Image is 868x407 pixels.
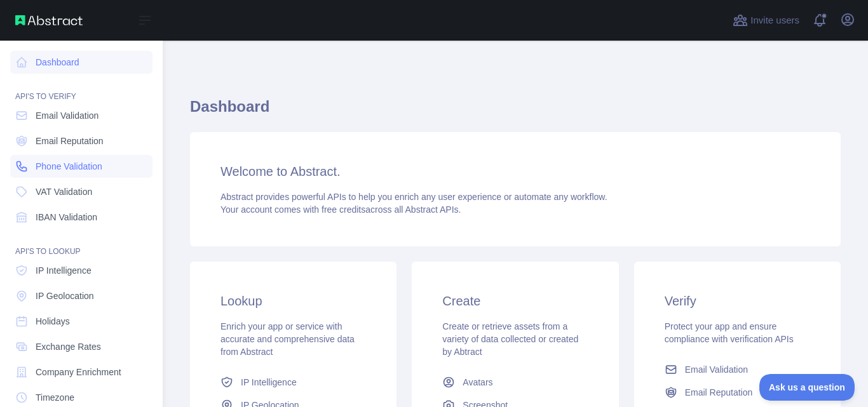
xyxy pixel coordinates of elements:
[730,10,802,30] button: Invite users
[220,292,366,310] h3: Lookup
[660,381,815,404] a: Email Reputation
[442,292,588,310] h3: Create
[36,315,70,328] span: Holidays
[750,13,799,28] span: Invite users
[685,386,753,399] span: Email Reputation
[190,97,841,127] h1: Dashboard
[215,371,371,394] a: IP Intelligence
[665,292,810,310] h3: Verify
[241,376,297,389] span: IP Intelligence
[36,211,97,224] span: IBAN Validation
[10,259,153,282] a: IP Intelligence
[36,366,121,378] span: Company Enrichment
[220,163,810,180] h3: Welcome to Abstract.
[10,361,153,384] a: Company Enrichment
[10,206,153,229] a: IBAN Validation
[36,160,102,173] span: Phone Validation
[36,290,94,302] span: IP Geolocation
[463,376,492,389] span: Avatars
[36,340,101,353] span: Exchange Rates
[665,321,794,344] span: Protect your app and ensure compliance with verification APIs
[220,321,355,357] span: Enrich your app or service with accurate and comprehensive data from Abstract
[10,180,153,203] a: VAT Validation
[685,363,748,376] span: Email Validation
[10,284,153,307] a: IP Geolocation
[36,264,92,277] span: IP Intelligence
[36,135,104,147] span: Email Reputation
[322,204,365,215] span: free credits
[437,371,593,394] a: Avatars
[10,231,153,257] div: API'S TO LOOKUP
[10,310,153,333] a: Holidays
[10,104,153,127] a: Email Validation
[15,15,83,25] img: Abstract API
[660,358,815,381] a: Email Validation
[220,192,607,202] span: Abstract provides powerful APIs to help you enrich any user experience or automate any workflow.
[759,374,855,401] iframe: Toggle Customer Support
[36,185,92,198] span: VAT Validation
[10,155,153,178] a: Phone Validation
[220,204,461,215] span: Your account comes with across all Abstract APIs.
[10,130,153,152] a: Email Reputation
[442,321,578,357] span: Create or retrieve assets from a variety of data collected or created by Abtract
[10,51,153,74] a: Dashboard
[10,76,153,102] div: API'S TO VERIFY
[10,335,153,358] a: Exchange Rates
[36,109,98,122] span: Email Validation
[36,391,74,404] span: Timezone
